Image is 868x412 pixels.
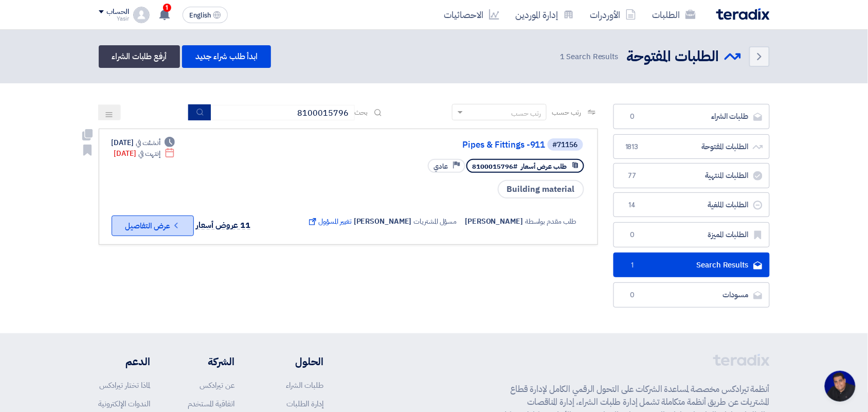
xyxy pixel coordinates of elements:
span: 1 [560,51,565,62]
span: إنتهت في [138,148,160,159]
span: 77 [626,171,639,181]
a: ابدأ طلب شراء جديد [182,45,271,68]
li: الحلول [265,354,323,369]
h2: الطلبات المفتوحة [627,47,719,67]
a: لماذا تختار تيرادكس [100,380,151,391]
span: 11 عروض أسعار [196,219,251,231]
div: [DATE] [114,148,175,159]
span: #8100015796 [473,162,518,171]
span: بحث [355,107,368,118]
a: الندوات الإلكترونية [99,398,151,409]
a: الاحصائيات [436,3,508,27]
li: الشركة [181,354,234,369]
span: 1 [163,4,171,12]
a: إدارة الموردين [508,3,582,27]
a: Pipes & Fittings -911 [340,140,546,150]
input: ابحث بعنوان أو رقم الطلب [211,105,355,120]
a: إدارة الطلبات [286,398,323,409]
a: الأوردرات [582,3,644,27]
div: [DATE] [112,137,175,148]
span: [PERSON_NAME] [465,216,523,227]
a: الطلبات المفتوحة1813 [613,134,770,159]
button: English [183,7,228,23]
span: Building material [498,180,584,199]
button: عرض التفاصيل [112,216,194,236]
a: مسودات0 [613,282,770,308]
div: رتب حسب [511,108,541,119]
a: الطلبات المميزة0 [613,222,770,247]
a: طلبات الشراء [286,380,323,391]
span: مسؤل المشتريات [414,216,457,227]
span: 14 [626,200,639,210]
div: #71156 [553,141,578,149]
span: English [189,12,211,19]
span: طلب مقدم بواسطة [525,216,577,227]
div: Yasir [99,16,129,22]
a: طلبات الشراء0 [613,104,770,129]
a: الطلبات الملغية14 [613,192,770,218]
span: أنشئت في [136,137,160,148]
a: الطلبات [644,3,704,27]
a: أرفع طلبات الشراء [99,45,180,68]
span: 1 [626,260,639,271]
span: 0 [626,230,639,240]
span: 1813 [626,142,639,152]
span: تغيير المسؤول [307,216,352,227]
span: [PERSON_NAME] [354,216,412,227]
li: الدعم [99,354,151,369]
div: Open chat [825,371,856,402]
a: الطلبات المنتهية77 [613,163,770,188]
span: 0 [626,290,639,300]
span: رتب حسب [552,107,581,118]
span: عادي [434,162,448,171]
a: اتفاقية المستخدم [188,398,234,409]
span: Search Results [560,51,619,63]
span: 0 [626,112,639,122]
a: Search Results1 [613,253,770,278]
img: profile_test.png [133,7,150,23]
img: Teradix logo [716,8,770,20]
a: عن تيرادكس [200,380,234,391]
span: طلب عرض أسعار [521,162,567,171]
div: الحساب [107,8,129,16]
